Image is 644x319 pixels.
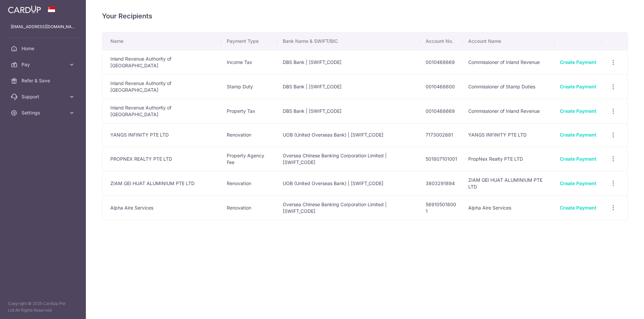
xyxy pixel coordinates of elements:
[102,99,221,123] td: Inland Revenue Authority of [GEOGRAPHIC_DATA]
[277,123,420,147] td: UOB (United Overseas Bank) | [SWIFT_CODE]
[221,195,277,220] td: Renovation
[420,99,463,123] td: 0010468669
[11,23,75,30] p: [EMAIL_ADDRESS][DOMAIN_NAME]
[560,132,596,138] a: Create Payment
[420,74,463,99] td: 0010468600
[21,77,66,84] span: Refer & Save
[221,32,277,50] th: Payment Type
[277,171,420,195] td: UOB (United Overseas Bank) | [SWIFT_CODE]
[420,171,463,195] td: 3803291894
[463,99,554,123] td: Commissioner of Inland Revenue
[463,195,554,220] td: Alpha Aire Services
[560,84,596,89] a: Create Payment
[277,74,420,99] td: DBS Bank | [SWIFT_CODE]
[560,59,596,65] a: Create Payment
[102,171,221,195] td: ZIAM GEI HUAT ALUMINIUM PTE LTD
[277,147,420,171] td: Oversea Chinese Banking Corporation Limited | [SWIFT_CODE]
[21,109,66,116] span: Settings
[463,171,554,195] td: ZIAM GEI HUAT ALUMINIUM PTE LTD
[420,50,463,74] td: 0010468669
[221,50,277,74] td: Income Tax
[8,5,41,13] img: CardUp
[463,50,554,74] td: Commissioner of Inland Revenue
[21,93,66,100] span: Support
[221,123,277,147] td: Renovation
[420,32,463,50] th: Account No.
[102,123,221,147] td: YANGS INFINITY PTE LTD
[277,50,420,74] td: DBS Bank | [SWIFT_CODE]
[560,205,596,211] a: Create Payment
[463,123,554,147] td: YANGS INFINITY PTE LTD
[221,74,277,99] td: Stamp Duty
[102,74,221,99] td: Inland Revenue Authority of [GEOGRAPHIC_DATA]
[420,147,463,171] td: 501807101001
[463,32,554,50] th: Account Name
[21,61,66,68] span: Pay
[463,147,554,171] td: PropNex Realty PTE LTD
[560,108,596,114] a: Create Payment
[277,32,420,50] th: Bank Name & SWIFT/BIC
[463,74,554,99] td: Commissioner of Stamp Duties
[420,195,463,220] td: 569105018001
[277,99,420,123] td: DBS Bank | [SWIFT_CODE]
[102,50,221,74] td: Inland Revenue Authority of [GEOGRAPHIC_DATA]
[420,123,463,147] td: 7173002681
[560,180,596,186] a: Create Payment
[221,99,277,123] td: Property Tax
[221,171,277,195] td: Renovation
[277,195,420,220] td: Oversea Chinese Banking Corporation Limited | [SWIFT_CODE]
[102,147,221,171] td: PROPNEX REALTY PTE LTD
[102,11,628,21] h4: Your Recipients
[21,45,66,52] span: Home
[560,156,596,162] a: Create Payment
[221,147,277,171] td: Property Agency Fee
[102,195,221,220] td: Alpha Aire Services
[102,32,221,50] th: Name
